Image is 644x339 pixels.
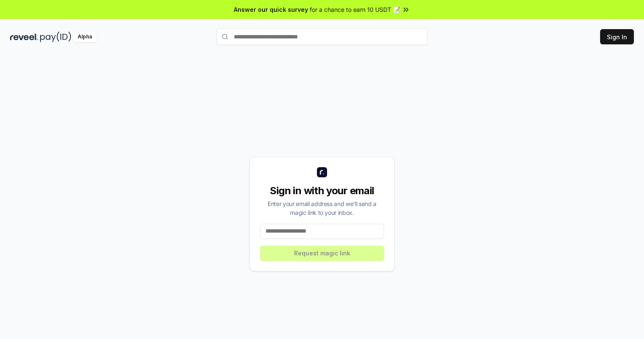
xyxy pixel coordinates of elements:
div: Enter your email address and we’ll send a magic link to your inbox. [260,199,384,217]
span: for a chance to earn 10 USDT 📝 [310,5,400,14]
div: Sign in with your email [260,184,384,198]
button: Sign In [600,29,634,44]
div: Alpha [73,32,97,42]
img: reveel_dark [10,32,38,42]
img: logo_small [317,167,327,177]
span: Answer our quick survey [234,5,308,14]
img: pay_id [40,32,71,42]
